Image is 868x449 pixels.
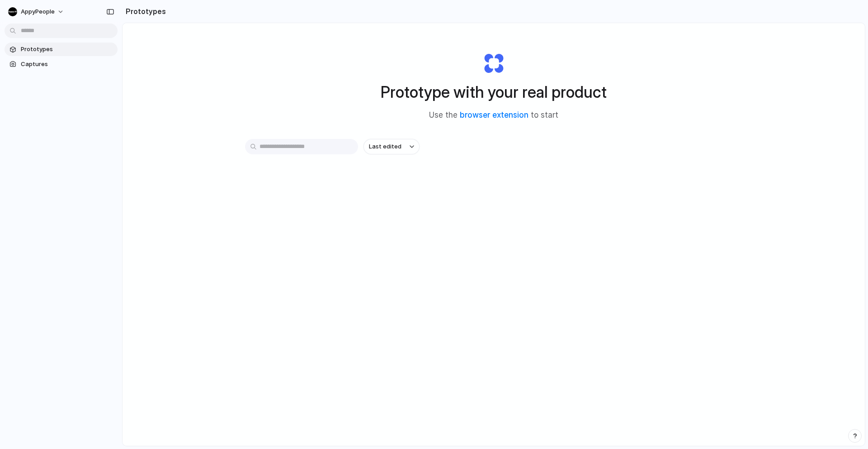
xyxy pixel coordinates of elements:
[381,80,607,104] h1: Prototype with your real product
[363,139,420,154] button: Last edited
[369,142,401,151] span: Last edited
[122,6,166,17] h2: Prototypes
[21,60,114,69] span: Captures
[460,110,528,119] a: browser extension
[429,110,558,121] span: Use the to start
[5,43,118,56] a: Prototypes
[5,5,69,19] button: AppyPeople
[21,45,114,54] span: Prototypes
[5,57,118,71] a: Captures
[21,7,55,16] span: AppyPeople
